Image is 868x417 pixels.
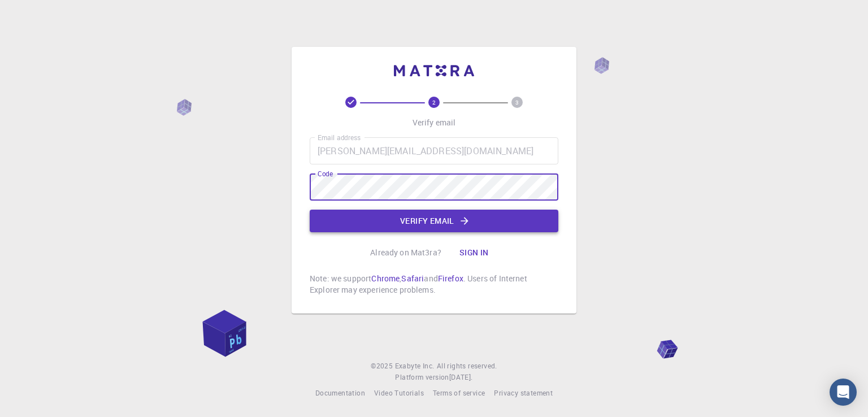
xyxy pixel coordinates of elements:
span: All rights reserved. [437,360,497,372]
button: Sign in [450,241,498,264]
p: Verify email [413,117,456,128]
a: Firefox [438,273,463,284]
a: Safari [401,273,424,284]
span: [DATE] . [449,372,473,381]
text: 3 [515,98,519,106]
a: Documentation [315,388,365,399]
a: Exabyte Inc. [395,360,435,372]
button: Verify email [310,210,558,232]
span: © 2025 [371,360,394,372]
a: Privacy statement [494,388,553,399]
span: Platform version [395,372,449,383]
span: Exabyte Inc. [395,361,435,370]
a: Terms of service [433,388,485,399]
span: Privacy statement [494,388,553,397]
a: [DATE]. [449,372,473,383]
p: Note: we support , and . Users of Internet Explorer may experience problems. [310,273,558,296]
a: Video Tutorials [374,388,424,399]
span: Terms of service [433,388,485,397]
div: Open Intercom Messenger [830,379,857,406]
span: Documentation [315,388,365,397]
p: Already on Mat3ra? [370,247,441,258]
text: 2 [432,98,436,106]
span: Video Tutorials [374,388,424,397]
label: Code [318,169,333,179]
a: Chrome [371,273,400,284]
label: Email address [318,133,361,142]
